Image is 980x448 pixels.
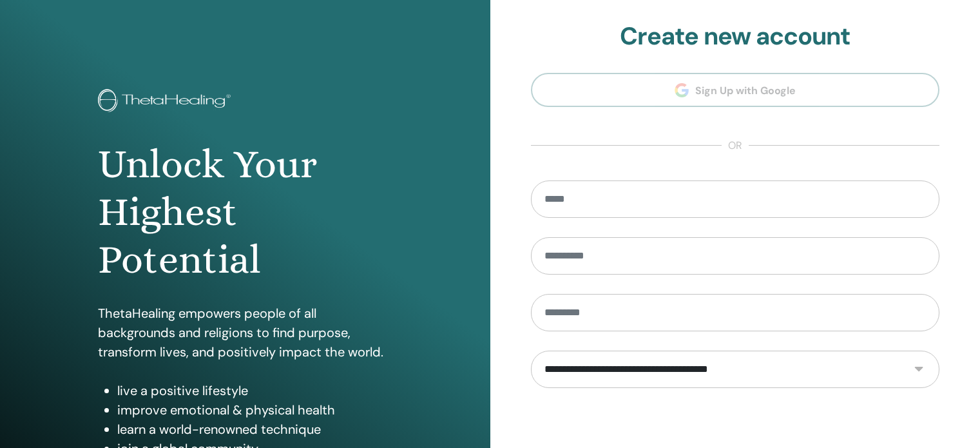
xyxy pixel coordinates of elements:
[98,304,392,362] p: ThetaHealing empowers people of all backgrounds and religions to find purpose, transform lives, a...
[117,400,392,420] li: improve emotional & physical health
[98,141,392,284] h1: Unlock Your Highest Potential
[117,420,392,439] li: learn a world-renowned technique
[531,22,940,52] h2: Create new account
[117,381,392,400] li: live a positive lifestyle
[722,138,749,153] span: or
